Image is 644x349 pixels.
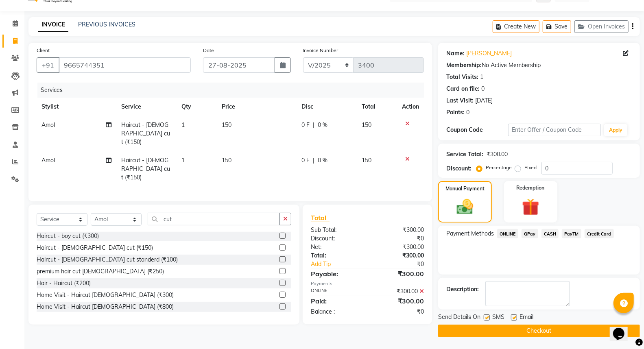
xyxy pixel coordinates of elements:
th: Service [116,98,177,116]
span: 0 F [301,121,310,129]
label: Invoice Number [303,47,338,54]
label: Client [37,47,50,54]
span: PayTM [562,229,581,238]
div: Net: [305,243,367,251]
div: Last Visit: [446,96,474,105]
label: Fixed [524,164,537,171]
button: Create New [493,20,539,33]
span: Send Details On [438,313,480,323]
div: ₹300.00 [367,287,430,296]
img: _cash.svg [452,197,478,216]
div: Coupon Code [446,126,508,134]
div: Payable: [305,269,367,279]
th: Qty [177,98,217,116]
span: Amol [41,121,55,129]
span: SMS [492,313,504,323]
div: ONLINE [305,287,367,296]
div: Haircut - [DEMOGRAPHIC_DATA] cut (₹150) [37,244,153,252]
span: Email [520,313,533,323]
button: +91 [37,57,59,73]
div: No Active Membership [446,61,632,70]
div: Description: [446,285,479,294]
button: Apply [604,124,627,136]
span: Payment Methods [446,229,494,238]
span: CASH [541,229,559,238]
span: Total [311,214,330,222]
div: Haircut - boy cut (₹300) [37,232,99,240]
a: PREVIOUS INVOICES [78,21,135,28]
div: Hair - Haircut (₹200) [37,279,91,288]
span: 0 F [301,156,310,165]
div: Card on file: [446,85,480,93]
span: GPay [522,229,538,238]
span: 1 [181,121,185,129]
span: Amol [41,157,55,164]
div: Discount: [305,234,367,243]
div: Name: [446,49,465,58]
span: 150 [222,121,231,129]
div: [DATE] [475,96,493,105]
input: Search by Name/Mobile/Email/Code [59,57,191,73]
label: Manual Payment [445,185,485,192]
span: Credit Card [585,229,614,238]
div: Total: [305,251,367,260]
th: Total [357,98,397,116]
div: Services [37,83,430,98]
iframe: chat widget [610,316,636,341]
button: Open Invoices [574,20,629,33]
input: Enter Offer / Coupon Code [508,124,601,136]
div: Total Visits: [446,73,478,81]
span: 150 [222,157,231,164]
div: Balance : [305,308,367,316]
label: Redemption [517,184,545,192]
div: ₹300.00 [367,226,430,234]
input: Search or Scan [148,213,280,225]
label: Date [203,47,214,54]
th: Stylist [37,98,116,116]
div: 0 [466,108,469,117]
span: 1 [181,157,185,164]
div: ₹300.00 [367,251,430,260]
img: _gift.svg [517,196,545,218]
a: INVOICE [38,17,68,32]
div: 1 [480,73,483,81]
span: | [313,121,314,129]
button: Save [543,20,571,33]
span: 150 [362,157,371,164]
span: Haircut - [DEMOGRAPHIC_DATA] cut (₹150) [121,121,170,146]
div: Membership: [446,61,482,70]
a: Add Tip [305,260,378,268]
div: Discount: [446,164,472,173]
div: Service Total: [446,150,483,159]
div: ₹300.00 [487,150,508,159]
span: 0 % [318,156,327,165]
div: premium hair cut [DEMOGRAPHIC_DATA] (₹250) [37,267,164,276]
span: 150 [362,121,371,129]
div: ₹300.00 [367,296,430,306]
div: Paid: [305,296,367,306]
span: | [313,156,314,165]
div: ₹0 [367,308,430,316]
a: [PERSON_NAME] [466,49,512,58]
span: Haircut - [DEMOGRAPHIC_DATA] cut (₹150) [121,157,170,181]
div: Sub Total: [305,226,367,234]
div: Payments [311,280,424,287]
button: Checkout [438,325,640,337]
div: ₹300.00 [367,243,430,251]
label: Percentage [486,164,512,171]
div: Points: [446,108,465,117]
div: 0 [481,85,485,93]
span: 0 % [318,121,327,129]
th: Price [217,98,297,116]
div: ₹0 [378,260,430,268]
span: ONLINE [497,229,518,238]
div: Home Visit - Haircut [DEMOGRAPHIC_DATA] (₹800) [37,303,174,311]
div: Home Visit - Haircut [DEMOGRAPHIC_DATA] (₹300) [37,291,174,299]
div: ₹0 [367,234,430,243]
div: ₹300.00 [367,269,430,279]
th: Disc [297,98,357,116]
th: Action [397,98,424,116]
div: Haircut - [DEMOGRAPHIC_DATA] cut standerd (₹100) [37,255,178,264]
